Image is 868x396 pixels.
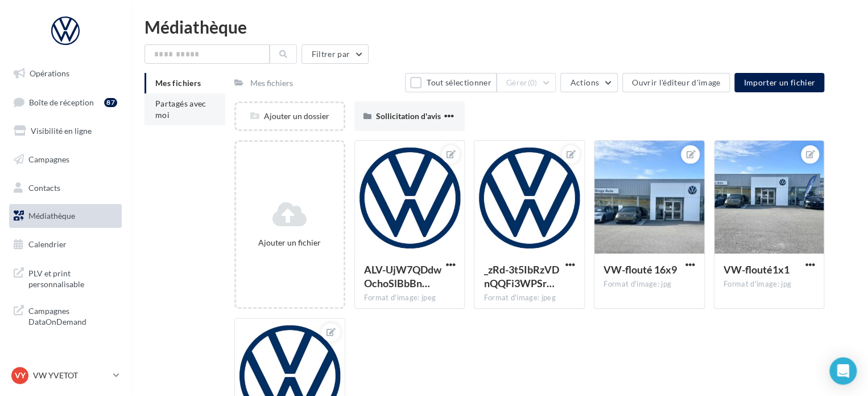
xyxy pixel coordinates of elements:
[604,263,677,276] span: VW-flouté 16x9
[7,148,124,172] a: Campagnes
[405,73,496,92] button: Tout sélectionner
[28,211,75,221] span: Médiathèque
[15,370,26,381] span: VY
[364,263,441,289] span: ALV-UjW7QDdwOchoSlBbBnscG_B2Zbqq3oevhI-L5rV1o33wZgAgeAI
[7,119,124,143] a: Visibilité en ligne
[33,370,109,381] p: VW YVETOT
[31,126,92,136] span: Visibilité en ligne
[7,204,124,228] a: Médiathèque
[236,111,344,122] div: Ajouter un dossier
[241,237,339,248] div: Ajouter un fichier
[28,303,117,328] span: Campagnes DataOnDemand
[7,62,124,85] a: Opérations
[7,261,124,295] a: PLV et print personnalisable
[7,232,124,256] a: Calendrier
[497,73,556,92] button: Gérer(0)
[155,99,206,120] span: Partagés avec moi
[30,68,69,78] span: Opérations
[743,77,815,87] span: Importer un fichier
[155,78,201,88] span: Mes fichiers
[483,293,575,303] div: Format d'image: jpeg
[528,78,538,87] span: (0)
[104,98,117,107] div: 87
[829,357,857,385] div: Open Intercom Messenger
[724,279,815,289] div: Format d'image: jpg
[29,97,94,107] span: Boîte de réception
[28,154,69,164] span: Campagnes
[7,299,124,332] a: Campagnes DataOnDemand
[622,73,730,92] button: Ouvrir l'éditeur d'image
[28,182,60,192] span: Contacts
[376,111,441,121] span: Sollicitation d'avis
[364,293,456,303] div: Format d'image: jpeg
[28,239,67,249] span: Calendrier
[7,90,124,115] a: Boîte de réception87
[483,263,559,289] span: _zRd-3t5IbRzVDnQQFi3WPSrNlHJa6D_pG69xiBC3uU5deqWEMdP8W597Ywax0sVnoleFfmNR1tR8NlZ=s0
[301,44,369,64] button: Filtrer par
[250,77,293,89] div: Mes fichiers
[560,73,617,92] button: Actions
[724,263,790,276] span: VW-flouté1x1
[144,18,854,35] div: Médiathèque
[734,73,824,92] button: Importer un fichier
[7,176,124,200] a: Contacts
[28,266,117,290] span: PLV et print personnalisable
[570,77,598,87] span: Actions
[604,279,695,289] div: Format d'image: jpg
[9,365,122,386] a: VY VW YVETOT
